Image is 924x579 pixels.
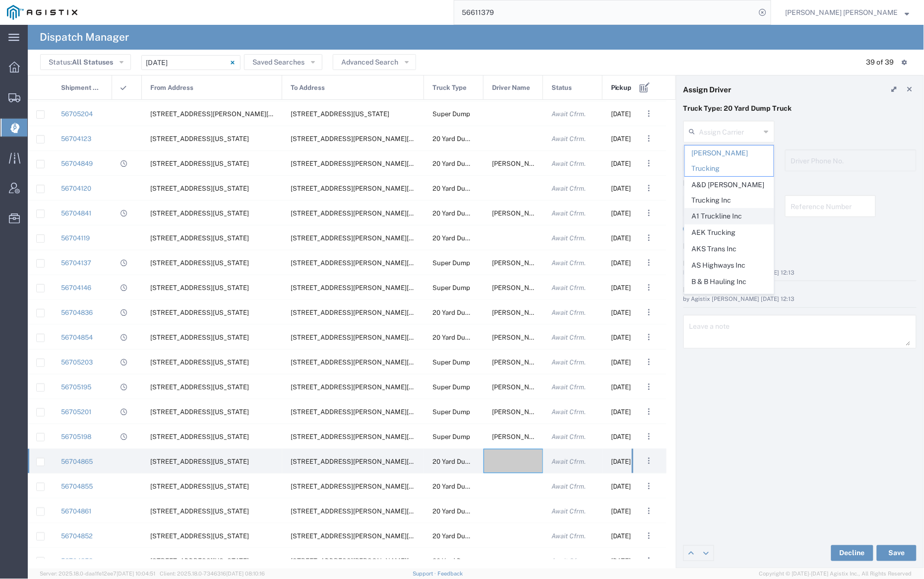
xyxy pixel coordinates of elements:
span: 4801 Oakport St, Oakland, California, 94601, United States [150,557,249,565]
span: 20 Yard Dump Truck [432,458,493,465]
span: Await Cfrm. [552,110,586,118]
span: 20 Yard Dump Truck [432,507,493,515]
span: 20 Yard Dump Truck [432,309,493,316]
a: 56704841 [61,210,91,217]
span: Await Cfrm. [552,160,586,167]
div: 39 of 39 [866,57,894,68]
button: ... [642,181,656,195]
span: Await Cfrm. [552,210,586,217]
span: 09/04/2025, 06:00 [611,284,650,291]
span: 1601 Dixon Landing Rd, Milpitas, California, 95035, United States [291,483,443,490]
span: 99 Main St, Daly City, California, 94014, United States [150,359,249,366]
a: 56704858 [61,557,93,565]
span: AS Highways Inc [685,258,774,273]
span: To Address [291,75,325,100]
span: Kamaljit Singh [492,433,546,440]
a: 56705195 [61,383,91,391]
button: ... [642,529,656,543]
span: 1601 Dixon Landing Rd, Milpitas, California, 95035, United States [291,458,443,465]
span: 1601 Dixon Landing Rd, Milpitas, California, 95035, United States [291,408,443,416]
span: Harmanpreet Singh [492,408,546,416]
button: ... [642,405,656,419]
span: 09/04/2025, 06:15 [611,433,649,440]
span: Bains Brother Trucking [685,290,774,305]
h4: Notes [683,241,917,250]
span: AKS Trans Inc [685,241,774,257]
span: . . . [648,406,650,418]
span: . . . [648,182,650,194]
div: by Agistix [PERSON_NAME] [DATE] 12:13 [683,295,917,304]
span: Bhupinder Singh [492,284,546,291]
span: 09/04/2025, 06:00 [611,110,650,118]
span: Await Cfrm. [552,458,586,465]
span: 20 Yard Dump Truck [432,210,493,217]
button: Save [877,545,917,561]
button: ... [642,330,656,344]
span: 4801 Oakport St, Oakland, California, 94601, United States [150,483,249,490]
button: ... [642,256,656,270]
span: 1601 Dixon Landing Rd, Milpitas, California, 95035, United States [291,383,443,391]
span: 09/04/2025, 06:30 [611,483,650,490]
span: 1601 Dixon Landing Rd, Milpitas, California, 95035, United States [291,309,443,316]
span: 4801 Oakport St, Oakland, California, 94601, United States [150,458,249,465]
span: . . . [648,133,650,145]
button: ... [642,504,656,518]
span: 20 Yard Dump Truck [432,532,493,540]
span: 4801 Oakport St, Oakland, California, 94601, United States [150,160,249,167]
span: Await Cfrm. [552,234,586,242]
span: . . . [648,108,650,120]
span: . . . [648,431,650,442]
span: 4801 Oakport St, Oakland, California, 94601, United States [150,334,249,341]
button: ... [642,156,656,170]
span: Await Cfrm. [552,259,586,267]
a: 56704120 [61,185,91,192]
span: 09/04/2025, 06:30 [611,557,650,565]
span: . . . [648,505,650,517]
h4: References [683,178,917,187]
a: Edit previous row [684,546,699,561]
a: 56704137 [61,259,91,267]
button: ... [642,231,656,245]
a: 56704119 [61,234,90,242]
span: Client: 2025.18.0-7346316 [160,571,265,577]
span: . . . [648,207,650,219]
span: 09/04/2025, 06:00 [611,309,650,316]
span: . . . [648,257,650,269]
button: ... [642,132,656,145]
span: Await Cfrm. [552,532,586,540]
span: . . . [648,306,650,318]
a: 56704854 [61,334,93,341]
button: ... [642,355,656,369]
a: 56704123 [61,135,91,143]
span: . . . [648,555,650,567]
span: 1601 Dixon Landing Rd, Milpitas, California, 95035, United States [291,433,443,440]
span: Swarnjeet Singh [492,359,546,366]
span: Await Cfrm. [552,309,586,316]
button: ... [642,479,656,493]
span: Marco Martinez [492,309,546,316]
a: 56705201 [61,408,91,416]
span: . . . [648,232,650,244]
button: Advanced Search [333,54,416,70]
button: [PERSON_NAME] [PERSON_NAME] [785,6,910,18]
button: ... [642,554,656,568]
input: Search for shipment number, reference number [454,0,756,24]
span: Karan Saini [492,160,546,167]
span: From Address [150,75,193,100]
h4: Dispatch Manager [40,25,129,50]
span: 09/04/2025, 06:15 [611,359,649,366]
span: . . . [648,356,650,368]
span: Await Cfrm. [552,135,586,143]
span: 4801 Oakport St, Oakland, California, 94601, United States [150,532,249,540]
span: Await Cfrm. [552,359,586,366]
a: 56705204 [61,110,93,118]
span: 3600 Adobe Rd, Petaluma, California, 94954, United States [150,135,249,143]
span: 1601 Dixon Landing Rd, Milpitas, California, 95035, United States [291,210,443,217]
button: ... [642,206,656,220]
span: 09/04/2025, 06:00 [611,135,650,143]
span: 3600 Adobe Rd, Petaluma, California, 94954, United States [150,185,249,192]
span: 20 Yard Dump Truck [432,234,493,242]
span: [PERSON_NAME] Trucking [685,145,774,176]
button: ... [642,430,656,443]
a: Feedback [437,571,463,577]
